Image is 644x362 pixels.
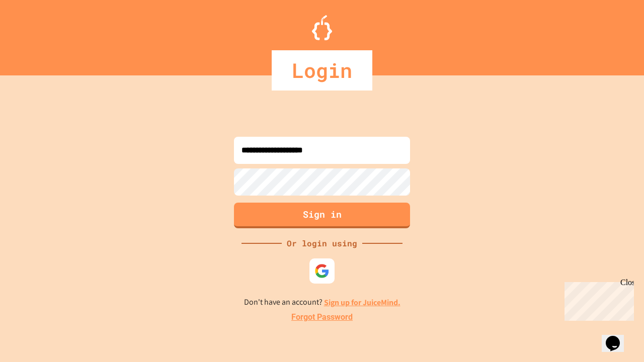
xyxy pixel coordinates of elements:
iframe: chat widget [602,322,634,352]
p: Don't have an account? [244,296,400,309]
button: Sign in [234,203,410,228]
img: google-icon.svg [314,263,330,279]
a: Sign up for JuiceMind. [324,297,400,308]
img: Logo.svg [312,15,332,40]
div: Login [272,50,372,90]
div: Chat with us now!Close [4,4,69,64]
iframe: chat widget [560,278,634,321]
a: Forgot Password [291,311,353,323]
div: Or login using [282,237,362,249]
